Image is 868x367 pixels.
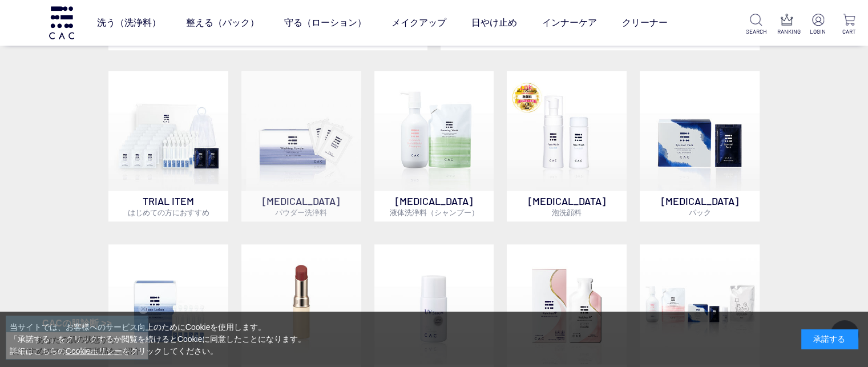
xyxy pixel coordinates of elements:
a: トライアルセット TRIAL ITEMはじめての方におすすめ [108,71,228,221]
img: logo [47,6,76,39]
p: TRIAL ITEM [108,191,228,221]
div: 当サイトでは、お客様へのサービス向上のためにCookieを使用します。 「承諾する」をクリックするか閲覧を続けるとCookieに同意したことになります。 詳細はこちらの をクリックしてください。 [10,321,306,357]
a: クリーナー [622,7,668,39]
p: RANKING [777,27,797,36]
a: 泡洗顔料 [MEDICAL_DATA]泡洗顔料 [507,71,627,221]
img: インナーケア [507,244,627,364]
p: [MEDICAL_DATA] [640,191,760,221]
p: [MEDICAL_DATA] [374,191,494,221]
a: [MEDICAL_DATA]液体洗浄料（シャンプー） [374,71,494,221]
a: メイクアップ [391,7,446,39]
a: LOGIN [808,14,828,36]
a: 日やけ止め [471,7,517,39]
a: RANKING [777,14,797,36]
a: 守る（ローション） [284,7,366,39]
p: [MEDICAL_DATA] [241,191,361,221]
span: パウダー洗浄料 [275,208,327,217]
span: 泡洗顔料 [552,208,582,217]
img: 泡洗顔料 [507,71,627,191]
a: [MEDICAL_DATA]パウダー洗浄料 [241,71,361,221]
a: 洗う（洗浄料） [97,7,161,39]
a: SEARCH [746,14,766,36]
p: SEARCH [746,27,766,36]
span: パック [688,208,710,217]
a: CART [839,14,859,36]
p: LOGIN [808,27,828,36]
a: [MEDICAL_DATA]パック [640,71,760,221]
p: CART [839,27,859,36]
img: トライアルセット [108,71,228,191]
div: 承諾する [801,329,858,349]
span: 液体洗浄料（シャンプー） [389,208,478,217]
a: インナーケア [542,7,597,39]
p: [MEDICAL_DATA] [507,191,627,221]
a: 整える（パック） [186,7,259,39]
span: はじめての方におすすめ [128,208,209,217]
